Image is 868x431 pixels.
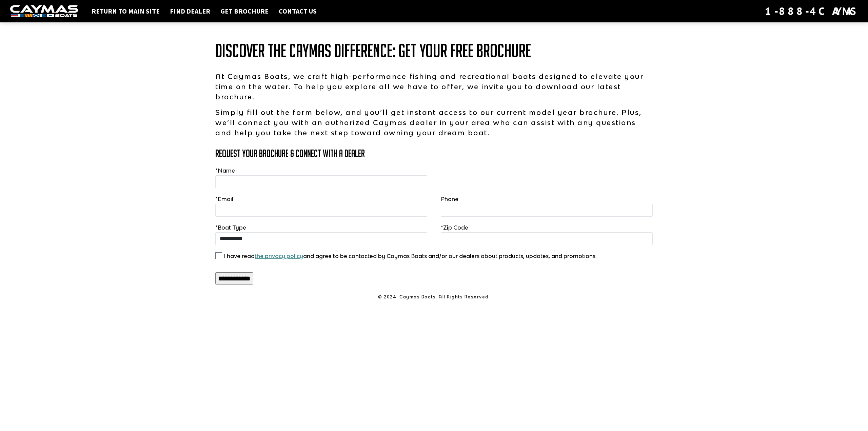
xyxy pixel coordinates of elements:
[441,195,458,203] label: Phone
[215,71,653,102] p: At Caymas Boats, we craft high-performance fishing and recreational boats designed to elevate you...
[215,223,246,232] label: Boat Type
[217,7,272,16] a: Get Brochure
[275,7,320,16] a: Contact Us
[215,148,653,159] h3: Request Your Brochure & Connect with a Dealer
[10,5,78,18] img: white-logo-c9c8dbefe5ff5ceceb0f0178aa75bf4bb51f6bca0971e226c86eb53dfe498488.png
[215,41,653,61] h1: Discover the Caymas Difference: Get Your Free Brochure
[215,195,233,203] label: Email
[765,4,858,19] div: 1-888-4CAYMAS
[255,253,303,259] a: the privacy policy
[166,7,214,16] a: Find Dealer
[215,107,653,138] p: Simply fill out the form below, and you’ll get instant access to our current model year brochure....
[224,252,597,260] label: I have read and agree to be contacted by Caymas Boats and/or our dealers about products, updates,...
[441,223,468,232] label: Zip Code
[88,7,163,16] a: Return to main site
[215,294,653,300] p: © 2024. Caymas Boats. All Rights Reserved.
[215,166,235,175] label: Name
